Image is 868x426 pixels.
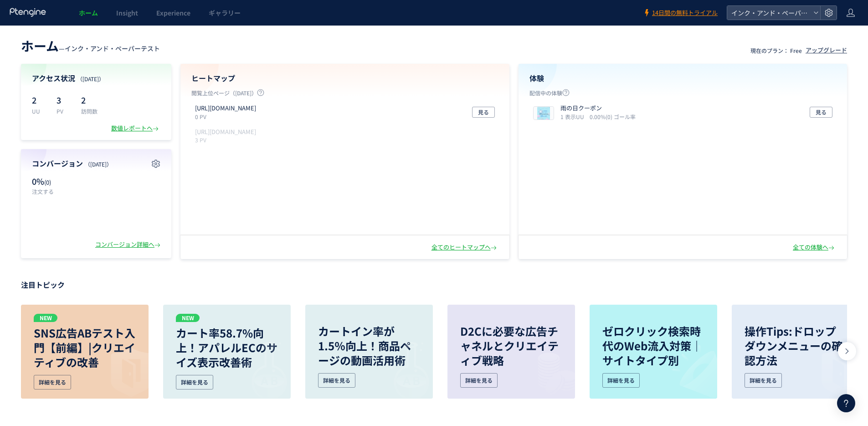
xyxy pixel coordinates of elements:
[32,93,46,107] p: 2
[534,107,554,119] img: 4c4c66fb926bde3a5564295c8cf573631754963546104.png
[602,373,640,388] div: 詳細を見る
[81,93,98,107] p: 2
[729,6,810,20] span: インク・アンド・ペーパーテスト
[195,136,260,144] p: 3 PV
[65,44,160,53] span: インク・アンド・ペーパーテスト
[156,8,190,17] span: Experience
[92,342,149,399] img: image
[478,107,489,118] span: 見る
[116,8,138,17] span: Insight
[460,373,498,388] div: 詳細を見る
[529,89,837,100] p: 配信中の体験
[750,47,802,54] p: 現在のプラン： Free
[85,160,112,168] span: （[DATE]）
[191,89,498,100] p: 閲覧上位ページ（[DATE]）
[77,75,104,83] span: （[DATE]）
[643,9,718,17] a: 14日間の無料トライアル
[34,375,71,390] div: 詳細を見る
[431,243,498,252] div: 全てのヒートマップへ
[176,314,200,322] p: NEW
[32,107,46,115] p: UU
[32,187,92,195] p: 注文する
[195,104,256,113] p: http://share.fcoop-enjoy.jp/tooltest/b
[44,178,51,187] span: (0)
[802,342,859,399] img: image
[111,124,160,133] div: 数値レポートへ
[32,158,160,169] h4: コンバージョン
[560,113,588,120] i: 1 表示UU
[560,104,632,113] p: 雨の日クーポン
[34,314,57,322] p: NEW
[652,9,718,17] span: 14日間の無料トライアル
[195,113,260,120] p: 0 PV
[660,342,717,399] img: image
[602,324,704,368] p: ゼロクリック検索時代のWeb流入対策｜サイトタイプ別
[318,373,355,388] div: 詳細を見る
[810,107,832,118] button: 見る
[806,46,847,55] div: アップグレード
[191,73,498,83] h4: ヒートマップ
[95,240,162,249] div: コンバージョン詳細へ
[56,93,70,107] p: 3
[816,107,827,118] span: 見る
[32,73,160,83] h4: アクセス状況
[176,375,213,390] div: 詳細を見る
[318,324,420,368] p: カートイン率が1.5％向上！商品ページの動画活用術
[21,36,59,55] span: ホーム
[21,36,160,55] div: —
[195,128,256,136] p: https://share.fcoop-enjoy.jp/tooltest/b
[376,342,433,399] img: image
[234,342,291,399] img: image
[793,243,836,252] div: 全ての体験へ
[176,326,278,369] p: カート率58.7%向上！アパレルECのサイズ表示改善術
[529,73,837,83] h4: 体験
[81,107,98,115] p: 訪問数
[745,373,782,388] div: 詳細を見る
[209,8,241,17] span: ギャラリー
[472,107,495,118] button: 見る
[32,176,92,187] p: 0%
[518,342,575,399] img: image
[56,107,70,115] p: PV
[460,324,562,368] p: D2Cに必要な広告チャネルとクリエイティブ戦略
[34,326,136,369] p: SNS広告ABテスト入門【前編】|クリエイティブの改善
[590,113,636,120] i: 0.00%(0) ゴール率
[79,8,98,17] span: ホーム
[21,277,847,292] p: 注目トピック
[745,324,847,368] p: 操作Tips:ドロップダウンメニューの確認方法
